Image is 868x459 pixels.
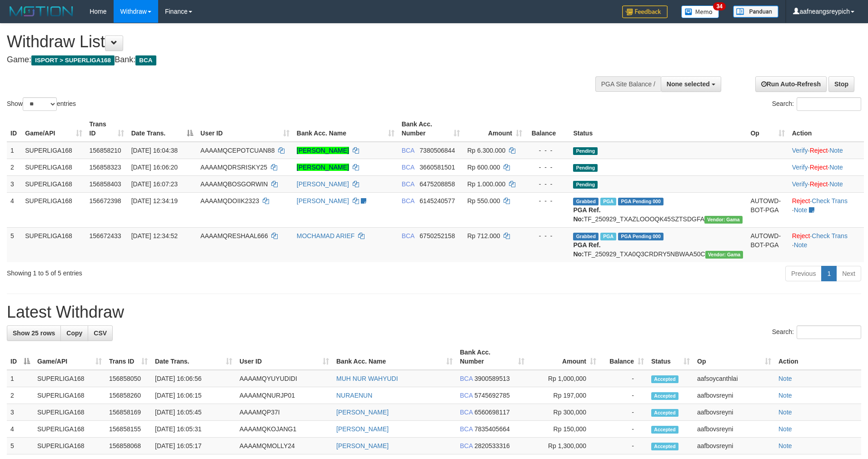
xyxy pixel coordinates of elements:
a: [PERSON_NAME] [297,180,349,188]
a: Previous [785,266,822,281]
th: Action [775,344,861,370]
a: Note [794,241,808,249]
span: BCA [402,164,414,171]
td: · · [788,142,864,159]
td: Rp 197,000 [528,387,600,404]
span: CSV [94,329,107,337]
a: Stop [828,76,854,92]
td: 3 [7,175,21,192]
a: [PERSON_NAME] [297,164,349,171]
span: Pending [573,164,598,172]
td: 156858260 [105,387,151,404]
a: Verify [792,180,808,188]
span: Copy 7835405664 to clipboard [474,425,510,433]
td: AAAAMQNURJP01 [236,387,333,404]
th: Trans ID: activate to sort column ascending [105,344,151,370]
a: Show 25 rows [7,325,61,341]
td: TF_250929_TXA0Q3CRDRY5NBWAA50C [569,227,747,262]
th: Trans ID: activate to sort column ascending [86,116,128,142]
td: Rp 1,000,000 [528,370,600,387]
span: AAAAMQDRSRISKY25 [200,164,267,171]
span: Copy 6475208858 to clipboard [419,180,455,188]
span: Marked by aafsoycanthlai [600,198,616,205]
div: PGA Site Balance / [595,76,661,92]
th: Date Trans.: activate to sort column descending [128,116,197,142]
td: AAAAMQKOJANG1 [236,421,333,438]
div: - - - [529,163,566,172]
th: ID [7,116,21,142]
b: PGA Ref. No: [573,206,600,223]
span: Vendor URL: https://trx31.1velocity.biz [704,216,743,224]
td: SUPERLIGA168 [34,421,105,438]
th: Amount: activate to sort column ascending [528,344,600,370]
h1: Withdraw List [7,33,569,51]
label: Search: [772,97,861,111]
td: 156858169 [105,404,151,421]
a: Note [778,409,792,416]
span: Accepted [651,375,678,383]
span: AAAAMQBOSGORWIN [200,180,268,188]
a: Reject [810,164,828,171]
a: MOCHAMAD ARIEF [297,232,355,239]
td: SUPERLIGA168 [21,227,85,262]
td: [DATE] 16:05:45 [151,404,236,421]
span: BCA [402,232,414,239]
span: Grabbed [573,233,599,240]
span: BCA [460,392,473,399]
span: Copy [66,329,82,337]
a: Note [778,442,792,449]
button: None selected [661,76,721,92]
td: 156858155 [105,421,151,438]
a: Note [829,147,843,154]
b: PGA Ref. No: [573,241,600,258]
td: aafbovsreyni [693,404,775,421]
span: Rp 600.000 [467,164,500,171]
th: Balance: activate to sort column ascending [600,344,648,370]
td: - [600,438,648,454]
td: SUPERLIGA168 [21,192,85,227]
td: [DATE] 16:05:17 [151,438,236,454]
span: Marked by aafsoycanthlai [600,233,616,240]
td: AUTOWD-BOT-PGA [747,227,788,262]
span: PGA Pending [618,233,663,240]
td: 1 [7,142,21,159]
input: Search: [797,325,861,339]
span: Copy 2820533316 to clipboard [474,442,510,449]
a: [PERSON_NAME] [336,409,389,416]
span: Copy 7380506844 to clipboard [419,147,455,154]
td: 2 [7,387,34,404]
th: Op: activate to sort column ascending [693,344,775,370]
td: SUPERLIGA168 [34,438,105,454]
a: Note [829,164,843,171]
th: Balance [526,116,570,142]
span: Accepted [651,409,678,417]
span: Copy 6750252158 to clipboard [419,232,455,239]
a: [PERSON_NAME] [336,425,389,433]
span: Grabbed [573,198,599,205]
td: 1 [7,370,34,387]
td: aafbovsreyni [693,421,775,438]
a: MUH NUR WAHYUDI [336,375,398,382]
td: · · [788,227,864,262]
td: 5 [7,227,21,262]
span: BCA [402,180,414,188]
span: AAAAMQCEPOTCUAN88 [200,147,274,154]
td: 156858050 [105,370,151,387]
td: - [600,404,648,421]
span: BCA [135,55,156,65]
span: Copy 6145240577 to clipboard [419,197,455,205]
span: 156672398 [90,197,121,205]
td: TF_250929_TXAZLOOOQK45SZTSDGFA [569,192,747,227]
td: AAAAMQYUYUDIDI [236,370,333,387]
span: 156858323 [90,164,121,171]
td: · · [788,175,864,192]
td: · · [788,192,864,227]
td: Rp 1,300,000 [528,438,600,454]
span: 156858210 [90,147,121,154]
a: Verify [792,164,808,171]
a: Check Trans [812,197,848,205]
div: Showing 1 to 5 of 5 entries [7,265,355,278]
td: SUPERLIGA168 [21,142,85,159]
td: 2 [7,159,21,175]
span: BCA [402,147,414,154]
